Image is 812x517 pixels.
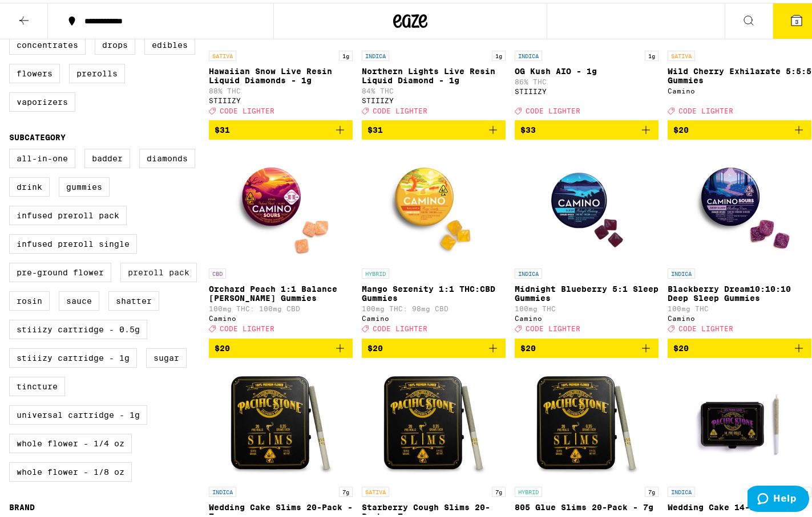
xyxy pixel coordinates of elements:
[362,84,506,92] p: 84% THC
[69,61,125,80] label: Prerolls
[668,500,811,509] p: Wedding Cake 14-Pack - 7g
[209,84,353,92] p: 88% THC
[515,266,542,276] p: INDICA
[9,174,50,194] label: Drink
[362,64,506,82] p: Northern Lights Live Resin Liquid Diamond - 1g
[362,266,389,276] p: HYBRID
[515,302,659,310] p: 100mg THC
[144,32,195,52] label: Edibles
[515,64,659,73] p: OG Kush AIO - 1g
[9,203,127,222] label: Infused Preroll Pack
[209,266,226,276] p: CBD
[224,364,338,478] img: Pacific Stone - Wedding Cake Slims 20-Pack - 7g
[515,48,542,58] p: INDICA
[367,341,383,350] span: $20
[9,500,35,509] legend: Brand
[9,130,66,139] legend: Subcategory
[362,146,506,335] a: Open page for Mango Serenity 1:1 THC:CBD Gummies from Camino
[362,94,506,101] div: STIIIZY
[209,146,353,335] a: Open page for Orchard Peach 1:1 Balance Sours Gummies from Camino
[673,341,689,350] span: $20
[139,146,195,165] label: Diamonds
[209,302,353,310] p: 100mg THC: 100mg CBD
[9,32,86,52] label: Concentrates
[224,146,338,260] img: Camino - Orchard Peach 1:1 Balance Sours Gummies
[377,146,491,260] img: Camino - Mango Serenity 1:1 THC:CBD Gummies
[362,48,389,58] p: INDICA
[668,336,811,355] button: Add to bag
[668,312,811,319] div: Camino
[59,288,99,308] label: Sauce
[373,104,427,112] span: CODE LIGHTER
[362,117,506,137] button: Add to bag
[120,260,197,279] label: Preroll Pack
[95,32,135,52] label: Drops
[108,288,159,308] label: Shatter
[209,336,353,355] button: Add to bag
[377,364,491,478] img: Pacific Stone - Starberry Cough Slims 20-Pack - 7g
[9,89,75,109] label: Vaporizers
[520,341,536,350] span: $20
[515,282,659,300] p: Midnight Blueberry 5:1 Sleep Gummies
[530,364,644,478] img: Pacific Stone - 805 Glue Slims 20-Pack - 7g
[492,484,506,494] p: 7g
[209,94,353,101] div: STIIIZY
[9,345,137,365] label: STIIIZY Cartridge - 1g
[362,336,506,355] button: Add to bag
[339,48,353,58] p: 1g
[59,174,110,194] label: Gummies
[209,64,353,82] p: Hawaiian Snow Live Resin Liquid Diamonds - 1g
[678,323,733,330] span: CODE LIGHTER
[526,323,580,330] span: CODE LIGHTER
[362,282,506,300] p: Mango Serenity 1:1 THC:CBD Gummies
[645,484,659,494] p: 7g
[209,312,353,319] div: Camino
[220,104,274,112] span: CODE LIGHTER
[9,288,50,308] label: Rosin
[209,484,236,494] p: INDICA
[492,48,506,58] p: 1g
[9,146,75,165] label: All-In-One
[9,260,111,279] label: Pre-ground Flower
[339,484,353,494] p: 7g
[209,282,353,300] p: Orchard Peach 1:1 Balance [PERSON_NAME] Gummies
[515,336,659,355] button: Add to bag
[515,75,659,83] p: 86% THC
[9,374,65,393] label: Tincture
[668,146,811,335] a: Open page for Blackberry Dream10:10:10 Deep Sleep Gummies from Camino
[515,500,659,509] p: 805 Glue Slims 20-Pack - 7g
[668,282,811,300] p: Blackberry Dream10:10:10 Deep Sleep Gummies
[362,302,506,310] p: 100mg THC: 98mg CBD
[795,15,798,22] span: 3
[9,61,60,80] label: Flowers
[84,146,130,165] label: Badder
[668,48,695,58] p: SATIVA
[668,64,811,82] p: Wild Cherry Exhilarate 5:5:5 Gummies
[515,146,659,335] a: Open page for Midnight Blueberry 5:1 Sleep Gummies from Camino
[515,85,659,92] div: STIIIZY
[9,402,147,422] label: Universal Cartridge - 1g
[668,84,811,92] div: Camino
[673,123,689,132] span: $20
[209,48,236,58] p: SATIVA
[748,483,809,511] iframe: Opens a widget where you can find more information
[362,312,506,319] div: Camino
[678,104,733,112] span: CODE LIGHTER
[515,117,659,137] button: Add to bag
[9,231,137,251] label: Infused Preroll Single
[682,146,797,260] img: Camino - Blackberry Dream10:10:10 Deep Sleep Gummies
[146,345,187,365] label: Sugar
[367,123,383,132] span: $31
[668,266,695,276] p: INDICA
[9,431,132,450] label: Whole Flower - 1/4 oz
[520,123,536,132] span: $33
[362,484,389,494] p: SATIVA
[209,117,353,137] button: Add to bag
[220,323,274,330] span: CODE LIGHTER
[515,484,542,494] p: HYBRID
[9,317,147,336] label: STIIIZY Cartridge - 0.5g
[373,323,427,330] span: CODE LIGHTER
[682,364,797,478] img: Pacific Stone - Wedding Cake 14-Pack - 7g
[215,341,230,350] span: $20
